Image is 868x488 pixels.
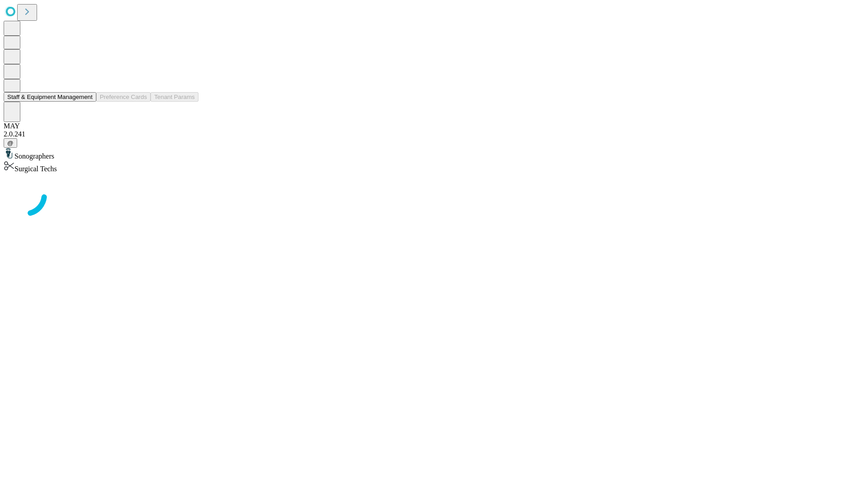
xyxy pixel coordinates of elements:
[4,138,17,148] button: @
[151,92,198,102] button: Tenant Params
[4,92,96,102] button: Staff & Equipment Management
[4,148,864,160] div: Sonographers
[4,160,864,173] div: Surgical Techs
[96,92,151,102] button: Preference Cards
[4,130,864,138] div: 2.0.241
[4,122,864,130] div: MAY
[7,140,14,146] span: @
